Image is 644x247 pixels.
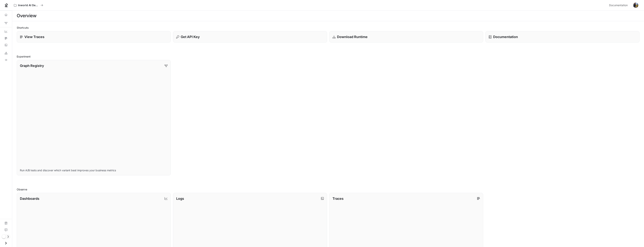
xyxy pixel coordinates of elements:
[2,220,11,226] a: Documentation
[20,168,168,172] p: Run A/B tests and discover which variant best improves your business metrics
[337,34,368,39] p: Download Runtime
[17,60,171,175] a: Graph RegistryRun A/B tests and discover which variant best improves your business metrics
[2,28,11,34] a: Dashboards
[632,1,639,9] button: User avatar
[2,12,11,18] a: Overview
[2,42,11,48] a: Logs
[17,12,36,19] h1: Overview
[181,34,200,39] p: Get API Key
[2,234,6,239] span: Dark mode toggle
[329,31,483,43] a: Download Runtime
[12,1,45,9] button: All workspaces
[18,4,39,7] p: Inworld AI Demos
[20,63,44,68] p: Graph Registry
[609,3,628,8] span: Documentation
[2,35,11,41] a: Traces
[493,34,518,39] p: Documentation
[2,20,11,26] a: Graph Registry
[24,34,44,39] p: View Traces
[333,196,344,201] p: Traces
[2,57,11,63] a: TTS Playground
[17,55,639,58] h2: Experiment
[20,196,39,201] p: Dashboards
[17,187,639,191] h2: Observe
[173,31,327,43] button: Get API Key
[176,196,184,201] p: Logs
[608,1,630,9] a: Documentation
[2,239,10,247] button: Open drawer
[485,31,639,43] a: Documentation
[2,50,11,56] a: LLM Playground
[17,26,639,30] h2: Shortcuts
[2,227,11,233] a: Feedback
[633,3,638,8] img: User avatar
[17,31,171,43] a: View Traces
